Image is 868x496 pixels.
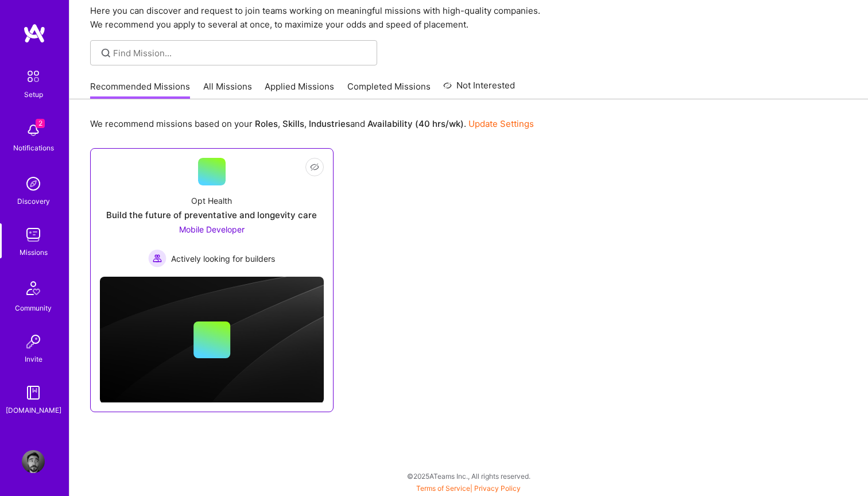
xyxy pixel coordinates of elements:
[113,47,369,59] input: Find Mission...
[310,162,319,172] i: icon EyeClosed
[99,46,113,60] i: icon SearchGrey
[22,223,45,246] img: teamwork
[171,253,275,265] span: Actively looking for builders
[20,246,48,258] div: Missions
[22,381,45,404] img: guide book
[416,484,470,493] a: Terms of Service
[191,195,232,207] div: Opt Health
[15,302,52,314] div: Community
[20,274,47,302] img: Community
[90,80,190,99] a: Recommended Missions
[24,88,43,100] div: Setup
[22,450,45,473] img: User Avatar
[22,330,45,353] img: Invite
[179,224,245,234] span: Mobile Developer
[416,484,521,493] span: |
[17,195,50,207] div: Discovery
[255,118,278,129] b: Roles
[474,484,521,493] a: Privacy Policy
[282,118,304,129] b: Skills
[100,277,324,403] img: cover
[347,80,431,99] a: Completed Missions
[203,80,252,99] a: All Missions
[6,404,61,416] div: [DOMAIN_NAME]
[148,249,166,268] img: Actively looking for builders
[23,23,46,44] img: logo
[22,172,45,195] img: discovery
[21,64,45,88] img: setup
[22,119,45,142] img: bell
[265,80,334,99] a: Applied Missions
[106,209,317,221] div: Build the future of preventative and longevity care
[13,142,54,154] div: Notifications
[90,118,534,130] p: We recommend missions based on your , , and .
[309,118,350,129] b: Industries
[25,353,42,365] div: Invite
[36,119,45,128] span: 2
[468,118,534,129] a: Update Settings
[443,79,515,99] a: Not Interested
[367,118,464,129] b: Availability (40 hrs/wk)
[90,4,847,32] p: Here you can discover and request to join teams working on meaningful missions with high-quality ...
[69,462,868,490] div: © 2025 ATeams Inc., All rights reserved.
